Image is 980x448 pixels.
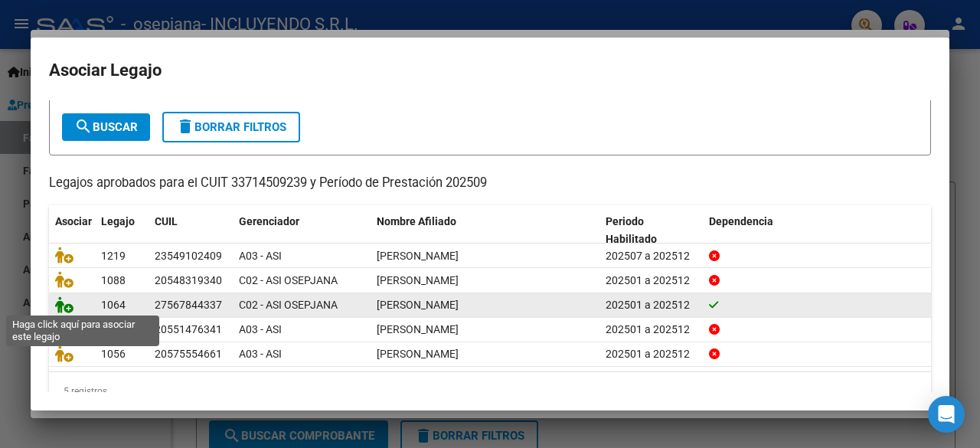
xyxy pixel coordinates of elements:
[55,215,92,227] span: Asociar
[155,321,222,338] div: 20551476341
[62,113,150,141] button: Buscar
[606,345,697,363] div: 202501 a 202512
[49,372,931,410] div: 5 registros
[606,272,697,289] div: 202501 a 202512
[377,348,459,360] span: FRANCO EMILIO YEMIL
[606,215,657,245] span: Periodo Habilitado
[377,274,459,286] span: TOLOZA RAMIRO BENICIO
[101,215,135,227] span: Legajo
[155,345,222,363] div: 20575554661
[49,174,931,193] p: Legajos aprobados para el CUIT 33714509239 y Período de Prestación 202509
[101,274,126,286] span: 1088
[239,250,282,262] span: A03 - ASI
[377,250,459,262] span: LUNA VICTORIA THIAM MARTIN
[606,247,697,265] div: 202507 a 202512
[162,112,300,142] button: Borrar Filtros
[606,321,697,338] div: 202501 a 202512
[709,215,773,227] span: Dependencia
[703,205,932,256] datatable-header-cell: Dependencia
[239,348,282,360] span: A03 - ASI
[606,296,697,314] div: 202501 a 202512
[371,205,599,256] datatable-header-cell: Nombre Afiliado
[74,120,138,134] span: Buscar
[239,323,282,335] span: A03 - ASI
[155,215,178,227] span: CUIL
[155,272,222,289] div: 20548319340
[74,117,93,136] mat-icon: search
[49,205,95,256] datatable-header-cell: Asociar
[101,250,126,262] span: 1219
[928,396,965,433] div: Open Intercom Messenger
[599,205,703,256] datatable-header-cell: Periodo Habilitado
[49,56,931,85] h2: Asociar Legajo
[233,205,371,256] datatable-header-cell: Gerenciador
[239,299,338,311] span: C02 - ASI OSEPJANA
[377,215,456,227] span: Nombre Afiliado
[155,247,222,265] div: 23549102409
[149,205,233,256] datatable-header-cell: CUIL
[377,299,459,311] span: RISSO ABALSAMO FRANCESCA
[239,274,338,286] span: C02 - ASI OSEPJANA
[101,323,119,335] span: 941
[377,323,459,335] span: VERA SANTIAGO VALENTIN
[95,205,149,256] datatable-header-cell: Legajo
[101,299,126,311] span: 1064
[239,215,299,227] span: Gerenciador
[101,348,126,360] span: 1056
[176,117,194,136] mat-icon: delete
[176,120,286,134] span: Borrar Filtros
[155,296,222,314] div: 27567844337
